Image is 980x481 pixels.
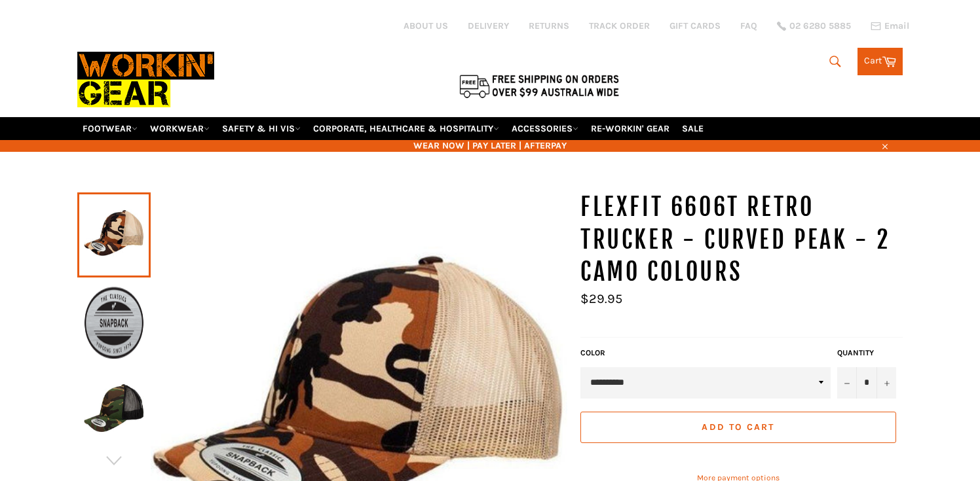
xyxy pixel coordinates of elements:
[586,117,675,140] a: RE-WORKIN' GEAR
[529,20,569,32] a: RETURNS
[777,22,851,31] a: 02 6280 5885
[857,48,903,75] a: Cart
[468,20,509,32] a: DELIVERY
[308,117,504,140] a: CORPORATE, HEALTHCARE & HOSPITALITY
[77,43,214,116] img: Workin Gear leaders in Workwear, Safety Boots, PPE, Uniforms. Australia's No.1 in Workwear
[84,287,144,359] img: FLEXFIT 6606T Retro Trucker Camo Green Khaki - Workin' Gear
[77,117,143,140] a: FOOTWEAR
[580,412,896,443] button: Add to Cart
[589,20,650,32] a: TRACK ORDER
[580,191,903,289] h1: FLEXFIT 6606T Retro Trucker - Curved Peak - 2 Camo Colours
[669,20,721,32] a: GIFT CARDS
[217,117,306,140] a: SAFETY & HI VIS
[884,22,909,31] span: Email
[740,20,757,32] a: FAQ
[580,291,622,306] span: $29.95
[580,347,831,359] label: Color
[871,21,909,31] a: Email
[876,367,896,399] button: Increase item quantity by one
[457,72,621,99] img: Flat $9.95 shipping Australia wide
[77,139,903,152] span: WEAR NOW | PAY LATER | AFTERPAY
[145,117,215,140] a: WORKWEAR
[84,374,144,446] img: FLEXFIT 6606T Retro Trucker Camo Green Khaki - Workin' Gear
[837,347,896,359] label: Quantity
[404,20,448,32] a: ABOUT US
[702,421,774,433] span: Add to Cart
[789,22,851,31] span: 02 6280 5885
[506,117,584,140] a: ACCESSORIES
[677,117,709,140] a: SALE
[837,367,857,399] button: Reduce item quantity by one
